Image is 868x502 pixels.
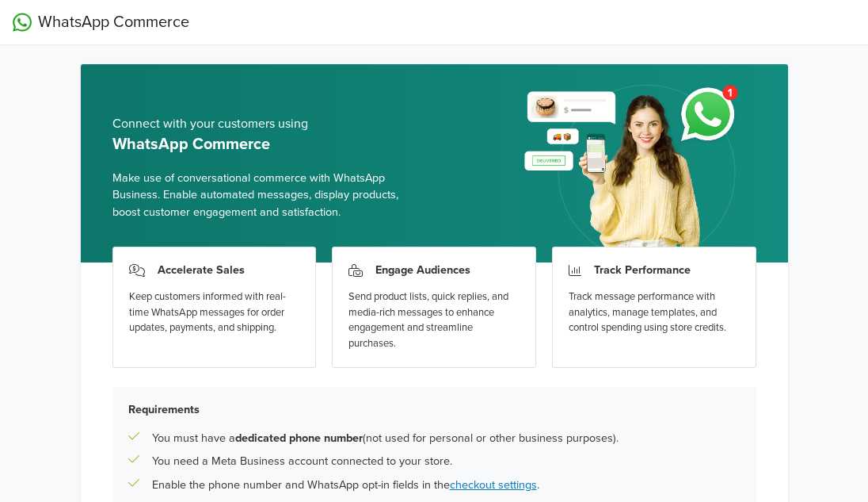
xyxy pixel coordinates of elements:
div: Send product lists, quick replies, and media-rich messages to enhance engagement and streamline p... [348,289,520,351]
h3: Accelerate Sales [158,263,245,277]
p: Enable the phone number and WhatsApp opt-in fields in the . [152,477,539,494]
b: dedicated phone number [235,431,363,445]
h3: Track Performance [594,263,691,277]
img: whatsapp_setup_banner [511,75,756,262]
img: WhatsApp [13,13,32,32]
h5: WhatsApp Commerce [112,135,422,154]
a: checkout settings [450,478,537,492]
div: Keep customers informed with real-time WhatsApp messages for order updates, payments, and shipping. [129,289,300,336]
span: WhatsApp Commerce [38,10,189,34]
div: Track message performance with analytics, manage templates, and control spending using store cred... [569,289,740,336]
h5: Requirements [128,403,740,416]
p: You must have a (not used for personal or other business purposes). [152,430,619,447]
p: You need a Meta Business account connected to your store. [152,453,452,470]
span: Make use of conversational commerce with WhatsApp Business. Enable automated messages, display pr... [112,170,422,221]
h5: Connect with your customers using [112,117,422,132]
h3: Engage Audiences [375,263,470,277]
